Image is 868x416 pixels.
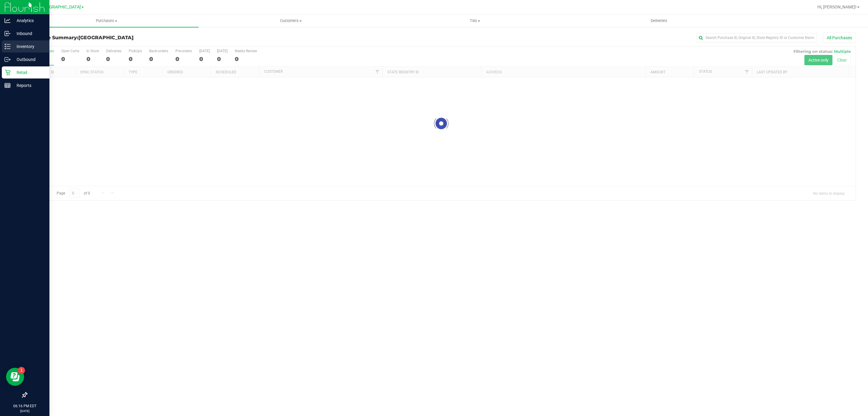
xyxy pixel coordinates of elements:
[3,409,47,413] p: [DATE]
[383,14,567,27] a: Tills
[3,403,47,409] p: 06:16 PM EDT
[6,368,24,386] iframe: Resource center
[383,18,567,24] span: Tills
[11,56,47,63] p: Outbound
[78,35,134,40] span: [GEOGRAPHIC_DATA]
[567,14,751,27] a: Deliveries
[643,18,675,24] span: Deliveries
[14,14,199,27] a: Purchases
[11,82,47,89] p: Reports
[5,18,11,24] inline-svg: Analytics
[5,30,11,37] inline-svg: Inbound
[5,56,11,62] inline-svg: Outbound
[5,43,11,50] inline-svg: Inventory
[11,43,47,50] p: Inventory
[199,14,383,27] a: Customers
[817,5,857,9] span: Hi, [PERSON_NAME]!
[27,35,303,40] h3: Purchase Summary:
[14,18,199,24] span: Purchases
[11,69,47,76] p: Retail
[39,5,81,10] span: [GEOGRAPHIC_DATA]
[18,367,25,374] iframe: Resource center unread badge
[11,30,47,37] p: Inbound
[5,69,11,75] inline-svg: Retail
[696,33,817,42] input: Search Purchase ID, Original ID, State Registry ID or Customer Name...
[11,17,47,24] p: Analytics
[823,33,856,43] button: All Purchases
[199,18,382,24] span: Customers
[5,82,11,88] inline-svg: Reports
